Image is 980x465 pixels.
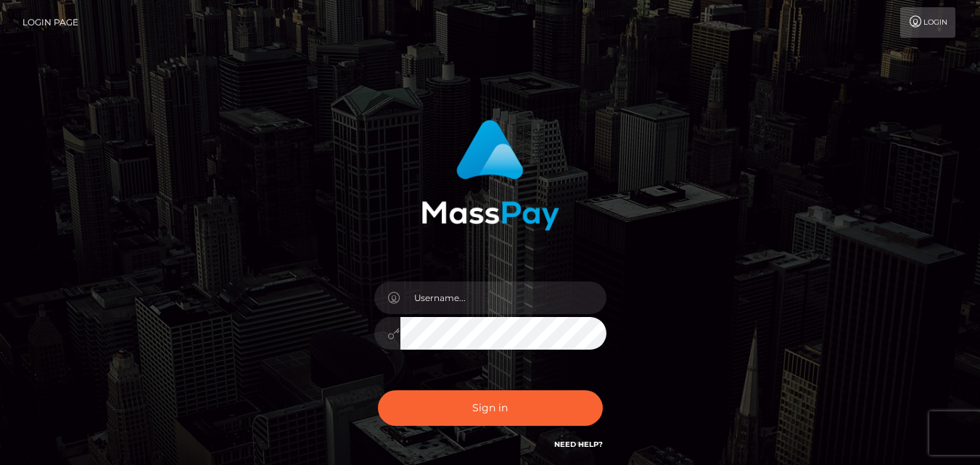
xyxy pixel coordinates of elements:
a: Need Help? [554,440,603,449]
a: Login [900,7,955,38]
a: Login Page [22,7,78,38]
img: MassPay Login [421,120,559,231]
input: Username... [400,281,606,314]
button: Sign in [378,390,603,426]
